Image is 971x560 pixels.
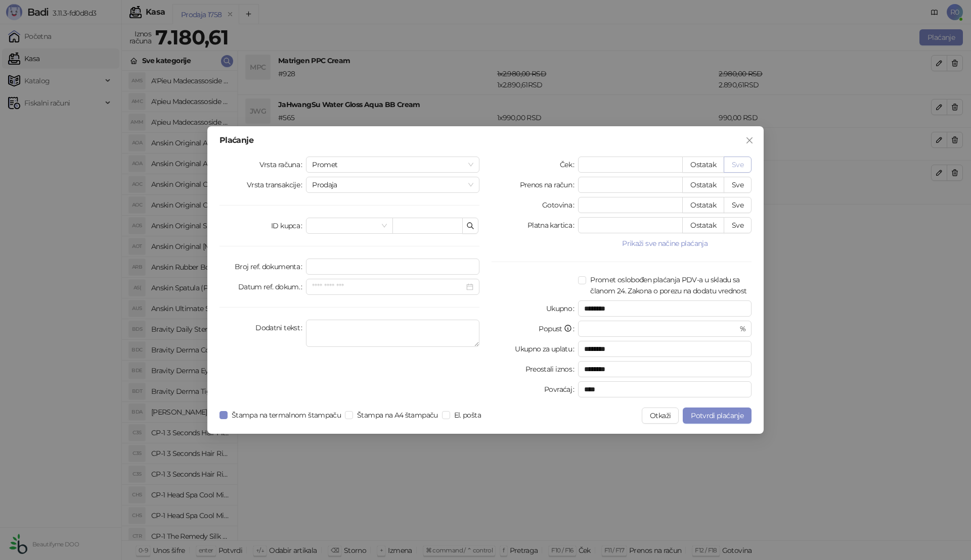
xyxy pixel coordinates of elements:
button: Close [741,132,758,148]
button: Prikaži sve načine plaćanja [578,237,752,249]
span: Štampa na termalnom štampaču [228,410,345,421]
label: Popust [539,321,578,337]
label: Ček [560,157,578,173]
span: Promet [312,157,473,172]
span: Promet oslobođen plaćanja PDV-a u skladu sa članom 24. Zakona o porezu na dodatu vrednost [586,274,752,296]
div: Plaćanje [219,136,752,144]
input: Popust [584,321,737,336]
button: Ostatak [682,177,724,193]
span: El. pošta [450,410,485,421]
button: Otkaži [642,408,679,424]
label: Gotovina [542,197,578,213]
label: Broj ref. dokumenta [235,259,306,275]
label: Povraćaj [544,381,578,397]
label: Vrsta računa [259,157,306,173]
label: Prenos na račun [520,177,579,193]
button: Ostatak [682,197,724,213]
label: Ukupno za uplatu [515,341,578,357]
label: Preostali iznos [525,361,579,377]
button: Sve [724,177,752,193]
button: Sve [724,157,752,173]
textarea: Dodatni tekst [306,320,479,347]
label: Dodatni tekst [255,320,306,336]
button: Potvrdi plaćanje [683,408,752,424]
label: ID kupca [271,218,306,234]
button: Sve [724,217,752,233]
label: Datum ref. dokum. [238,279,306,295]
input: Broj ref. dokumenta [306,259,479,275]
span: Zatvori [741,136,758,144]
button: Sve [724,197,752,213]
span: close [745,136,754,144]
button: Ostatak [682,217,724,233]
span: Štampa na A4 štampaču [353,410,442,421]
label: Platna kartica [527,217,578,233]
label: Ukupno [546,300,579,317]
button: Ostatak [682,157,724,173]
input: Datum ref. dokum. [312,281,464,292]
span: Prodaja [312,177,473,192]
span: Potvrdi plaćanje [691,411,743,420]
label: Vrsta transakcije [247,177,306,193]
